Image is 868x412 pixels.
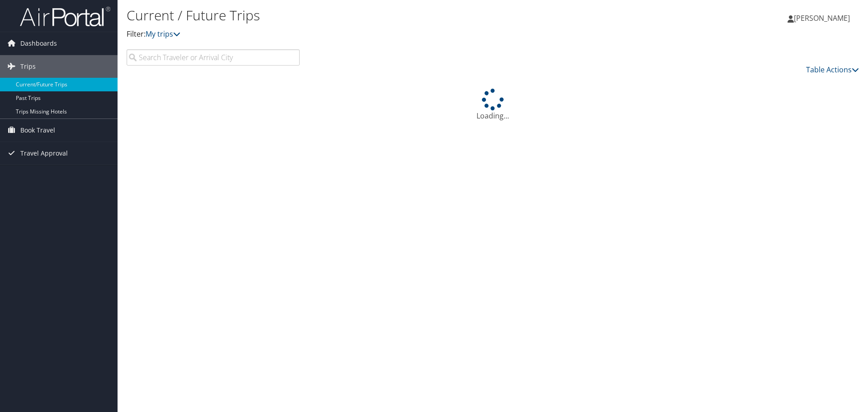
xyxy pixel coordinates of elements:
a: Table Actions [806,65,859,75]
span: Dashboards [20,32,57,55]
input: Search Traveler or Arrival City [127,49,300,66]
a: My trips [146,29,180,39]
img: airportal-logo.png [20,6,110,27]
a: [PERSON_NAME] [788,5,859,32]
div: Loading... [127,89,859,121]
p: Filter: [127,28,615,40]
span: [PERSON_NAME] [794,13,850,23]
span: Book Travel [20,119,55,142]
span: Trips [20,55,36,78]
h1: Current / Future Trips [127,6,615,25]
span: Travel Approval [20,142,68,165]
